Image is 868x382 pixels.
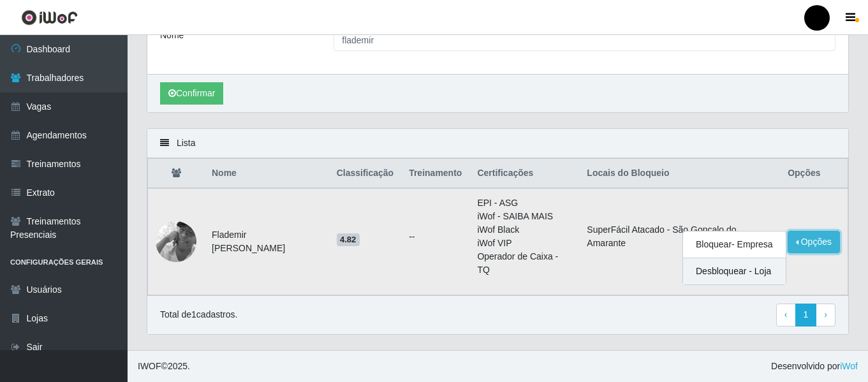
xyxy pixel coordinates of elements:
td: Flademir [PERSON_NAME] [204,188,329,295]
span: Desenvolvido por [771,360,858,373]
a: Previous [776,304,796,327]
span: © 2025 . [138,360,190,373]
th: Opções [780,159,848,189]
th: Treinamento [401,159,469,189]
li: iWof - SAIBA MAIS [477,210,571,223]
th: Classificação [329,159,402,189]
th: Certificações [469,159,579,189]
div: Lista [147,129,848,158]
p: Total de 1 cadastros. [160,308,237,321]
li: iWof Black [477,223,571,237]
button: Bloquear - Empresa [683,231,786,258]
span: IWOF [138,361,161,371]
span: ‹ [784,309,788,320]
button: Desbloquear - Loja [683,258,786,284]
a: 1 [795,304,817,327]
button: Opções [788,231,840,253]
a: Next [816,304,835,327]
img: 1677862473540.jpeg [156,205,196,278]
a: iWof [840,361,858,371]
li: Operador de Caixa - TQ [477,250,571,277]
span: 4.82 [337,233,360,246]
li: SuperFácil Atacado - São Gonçalo do Amarante [587,223,772,250]
nav: pagination [776,304,835,327]
span: › [824,309,827,320]
li: EPI - ASG [477,196,571,210]
li: iWof VIP [477,237,571,250]
label: Nome [160,29,184,42]
ul: -- [409,230,462,244]
th: Nome [204,159,329,189]
button: Confirmar [160,82,223,105]
img: CoreUI Logo [21,10,78,26]
th: Locais do Bloqueio [579,159,780,189]
input: Digite o Nome... [334,29,835,51]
